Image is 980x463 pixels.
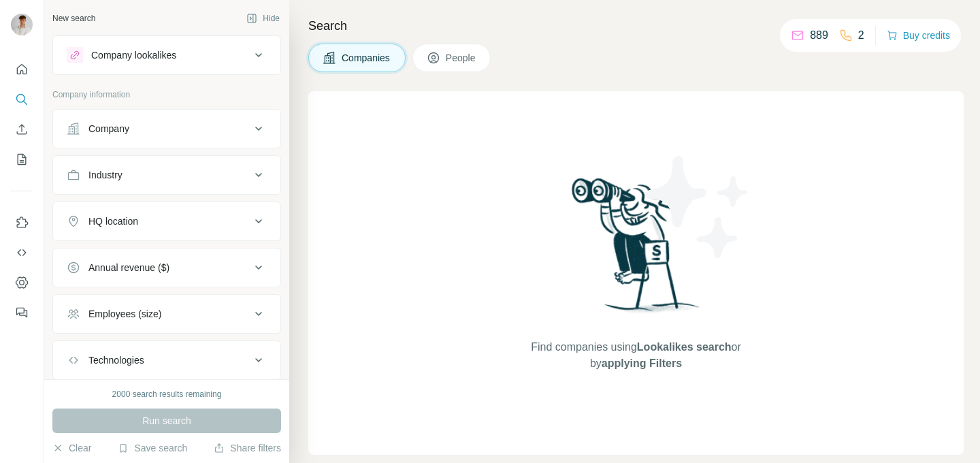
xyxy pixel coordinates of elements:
[53,298,280,330] button: Employees (size)
[446,51,477,65] span: People
[214,441,281,455] button: Share filters
[858,27,864,44] p: 2
[566,174,707,326] img: Surfe Illustration - Woman searching with binoculars
[11,300,33,325] button: Feedback
[112,388,222,400] div: 2000 search results remaining
[88,122,129,135] div: Company
[11,14,33,35] img: Avatar
[88,214,138,228] div: HQ location
[52,441,91,455] button: Clear
[11,147,33,172] button: My lists
[637,341,732,353] span: Lookalikes search
[11,240,33,265] button: Use Surfe API
[88,353,144,367] div: Technologies
[636,146,759,268] img: Surfe Illustration - Stars
[88,168,122,182] div: Industry
[11,270,33,295] button: Dashboard
[11,87,33,112] button: Search
[52,89,281,101] p: Company information
[308,16,964,35] h4: Search
[53,251,280,284] button: Annual revenue ($)
[887,26,950,45] button: Buy credits
[342,51,391,65] span: Companies
[52,12,95,25] div: New search
[53,112,280,145] button: Company
[237,8,289,29] button: Hide
[91,48,176,62] div: Company lookalikes
[11,210,33,235] button: Use Surfe on LinkedIn
[118,441,187,455] button: Save search
[88,307,161,321] div: Employees (size)
[527,339,745,372] span: Find companies using or by
[88,261,169,274] div: Annual revenue ($)
[11,57,33,82] button: Quick start
[53,159,280,191] button: Industry
[53,344,280,377] button: Technologies
[810,27,828,44] p: 889
[11,117,33,142] button: Enrich CSV
[53,205,280,238] button: HQ location
[53,39,280,71] button: Company lookalikes
[602,357,682,369] span: applying Filters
